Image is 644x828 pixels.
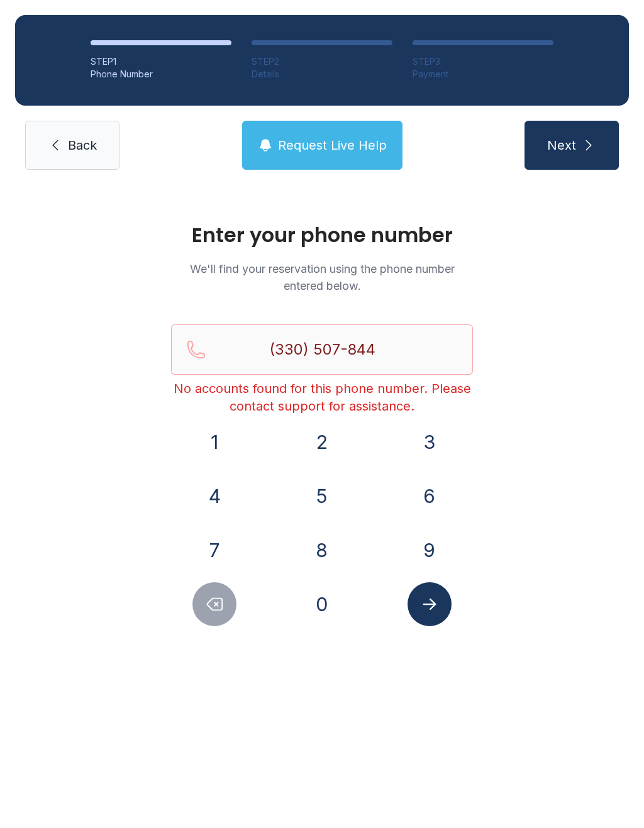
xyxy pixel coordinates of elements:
[91,68,231,80] div: Phone Number
[171,324,473,375] input: Reservation phone number
[300,420,344,464] button: 2
[300,528,344,572] button: 8
[547,136,576,154] span: Next
[252,68,392,80] div: Details
[252,55,392,68] div: STEP 2
[171,380,473,415] div: No accounts found for this phone number. Please contact support for assistance.
[300,582,344,626] button: 0
[171,260,473,294] p: We'll find your reservation using the phone number entered below.
[171,225,473,245] h1: Enter your phone number
[192,474,236,518] button: 4
[408,420,452,464] button: 3
[408,582,452,626] button: Submit lookup form
[192,420,236,464] button: 1
[408,528,452,572] button: 9
[278,136,387,154] span: Request Live Help
[413,55,553,68] div: STEP 3
[192,582,236,626] button: Delete number
[68,136,97,154] span: Back
[413,68,553,80] div: Payment
[91,55,231,68] div: STEP 1
[408,474,452,518] button: 6
[192,528,236,572] button: 7
[300,474,344,518] button: 5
